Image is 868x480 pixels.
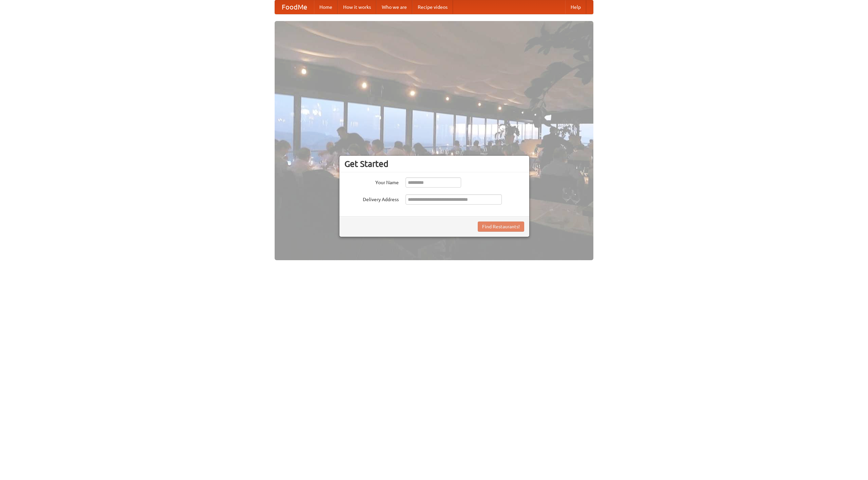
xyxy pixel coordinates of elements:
a: Recipe videos [412,0,453,14]
label: Delivery Address [344,194,399,203]
label: Your Name [344,177,399,186]
a: Help [565,0,586,14]
a: FoodMe [275,0,314,14]
a: Home [314,0,338,14]
button: Find Restaurants! [478,222,524,232]
a: How it works [338,0,376,14]
h3: Get Started [344,159,524,169]
a: Who we are [376,0,412,14]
